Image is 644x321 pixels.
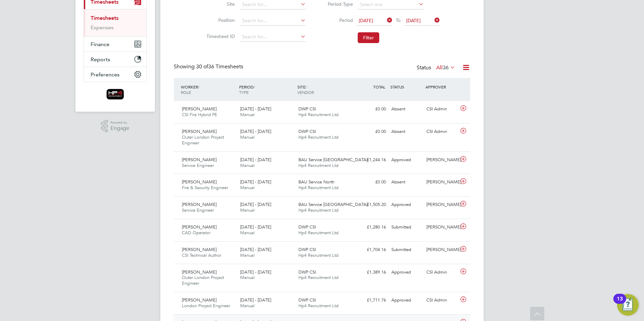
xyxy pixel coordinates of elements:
div: APPROVER [424,81,459,93]
span: [PERSON_NAME] [182,179,217,185]
span: [PERSON_NAME] [182,157,217,163]
div: £1,280.16 [354,222,389,233]
div: Timesheets [84,9,147,36]
button: Preferences [84,67,147,82]
div: Approved [389,154,424,166]
button: Filter [358,32,379,43]
div: £0.00 [354,126,389,137]
span: DWP CSI [298,129,316,134]
div: 13 [617,299,623,308]
span: Hp4 Recruitment Ltd [298,303,339,309]
span: To [394,16,402,25]
span: [DATE] [406,17,421,24]
span: Hp4 Recruitment Ltd [298,163,339,168]
span: [PERSON_NAME] [182,224,217,230]
span: Powered by [110,120,129,126]
span: Manual [240,252,255,258]
label: Period Type [323,1,353,7]
label: All [436,64,455,71]
span: Service Engineer [182,163,214,168]
span: Hp4 Recruitment Ltd [298,207,339,213]
div: Approved [389,267,424,278]
span: Manual [240,185,255,190]
div: [PERSON_NAME] [424,199,459,210]
button: Reports [84,52,147,67]
div: Approved [389,295,424,306]
span: Preferences [91,71,120,78]
a: Expenses [91,24,114,31]
span: Service Engineer [182,207,214,213]
span: TYPE [239,90,249,95]
span: DWP CSI [298,224,316,230]
span: / [254,84,255,90]
label: Period [323,17,353,23]
span: Manual [240,134,255,140]
span: [PERSON_NAME] [182,202,217,207]
span: [DATE] - [DATE] [240,247,271,252]
span: DWP CSI [298,247,316,252]
span: [DATE] - [DATE] [240,297,271,303]
span: [DATE] - [DATE] [240,224,271,230]
span: VENDOR [297,90,314,95]
span: TOTAL [373,84,385,90]
div: [PERSON_NAME] [424,177,459,188]
span: DWP CSI [298,269,316,275]
input: Search for... [239,32,306,42]
span: Manual [240,275,255,280]
span: Outer London Project Engineer [182,134,224,146]
span: Manual [240,207,255,213]
span: 36 Timesheets [196,63,243,70]
span: Manual [240,230,255,236]
span: / [198,84,199,90]
span: [PERSON_NAME] [182,247,217,252]
button: Open Resource Center, 13 new notifications [617,294,639,316]
img: hp4recruitment-logo-retina.png [106,89,124,100]
span: Manual [240,163,255,168]
div: Status [417,63,457,73]
a: Go to home page [84,89,147,100]
div: £0.00 [354,104,389,115]
span: [PERSON_NAME] [182,129,217,134]
input: Search for... [239,16,306,26]
span: Manual [240,112,255,117]
div: STATUS [389,81,424,93]
div: £1,244.16 [354,154,389,166]
span: [DATE] - [DATE] [240,202,271,207]
span: CAD Operator [182,230,211,236]
div: [PERSON_NAME] [424,222,459,233]
span: [DATE] - [DATE] [240,269,271,275]
span: [PERSON_NAME] [182,106,217,112]
span: / [305,84,307,90]
span: DWP CSI [298,297,316,303]
div: CSI Admin [424,104,459,115]
span: Fire & Security Engineer [182,185,228,190]
div: PERIOD [237,81,296,98]
div: £1,704.16 [354,244,389,255]
span: BAU Service [GEOGRAPHIC_DATA] [298,157,367,163]
span: ROLE [181,90,191,95]
span: Hp4 Recruitment Ltd [298,230,339,236]
span: Hp4 Recruitment Ltd [298,252,339,258]
span: Manual [240,303,255,309]
span: DWP CSI [298,106,316,112]
span: Hp4 Recruitment Ltd [298,275,339,280]
span: BAU Service [GEOGRAPHIC_DATA] [298,202,367,207]
span: Outer London Project Engineer [182,275,224,286]
span: Reports [91,56,110,63]
span: [DATE] - [DATE] [240,106,271,112]
div: Approved [389,199,424,210]
div: [PERSON_NAME] [424,154,459,166]
span: Engage [110,126,129,131]
div: Absent [389,104,424,115]
span: [DATE] [359,17,373,24]
span: BAU Service North [298,179,334,185]
div: £1,389.16 [354,267,389,278]
span: 36 [443,64,449,71]
a: Powered byEngage [101,120,130,133]
a: Timesheets [91,15,119,21]
label: Site [204,1,235,7]
div: £0.00 [354,177,389,188]
span: [DATE] - [DATE] [240,179,271,185]
span: London Project Engineer [182,303,230,309]
div: WORKER [179,81,237,98]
